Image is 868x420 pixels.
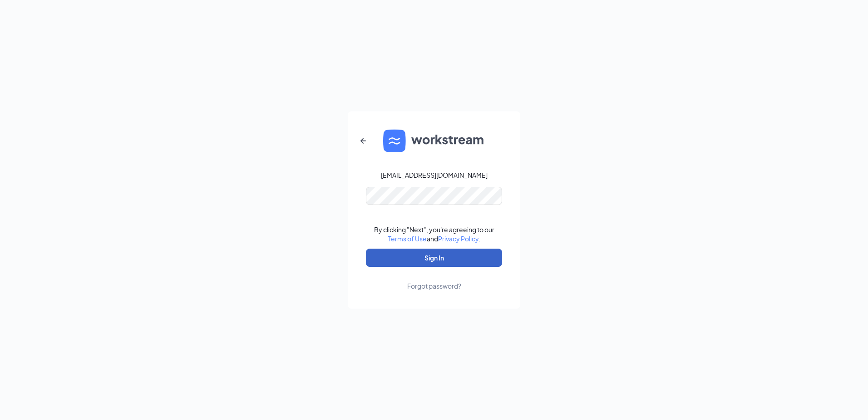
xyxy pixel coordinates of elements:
[358,135,369,146] svg: ArrowLeftNew
[352,130,374,152] button: ArrowLeftNew
[383,130,485,152] img: WS logo and Workstream text
[407,267,461,290] a: Forgot password?
[381,170,488,180] div: [EMAIL_ADDRESS][DOMAIN_NAME]
[388,235,427,243] a: Terms of Use
[438,235,478,243] a: Privacy Policy
[366,249,502,267] button: Sign In
[407,281,461,290] div: Forgot password?
[374,225,494,243] div: By clicking "Next", you're agreeing to our and .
